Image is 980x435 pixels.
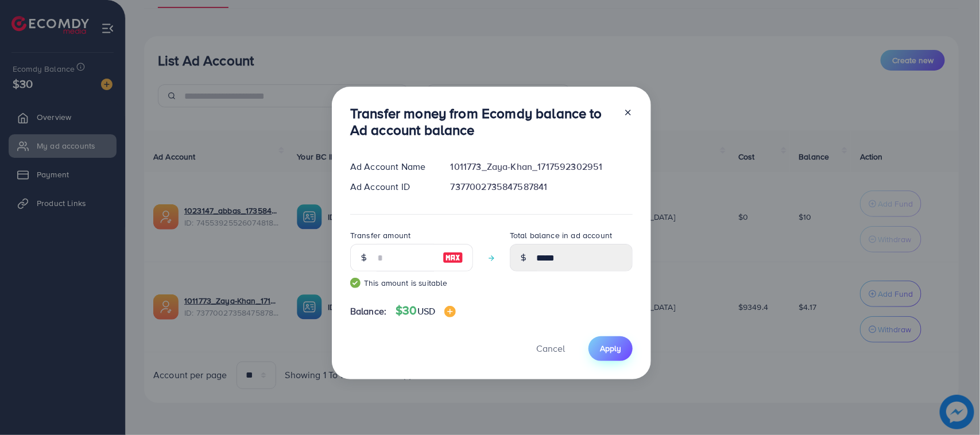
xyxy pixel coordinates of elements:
div: Ad Account ID [341,180,441,193]
span: USD [417,305,435,317]
img: image [443,251,463,265]
label: Total balance in ad account [510,230,612,241]
span: Apply [600,343,621,354]
span: Balance: [350,305,386,318]
button: Cancel [522,336,579,361]
div: 1011773_Zaya-Khan_1717592302951 [441,160,642,173]
div: 7377002735847587841 [441,180,642,193]
h3: Transfer money from Ecomdy balance to Ad account balance [350,105,614,138]
button: Apply [588,336,633,361]
img: image [444,306,456,317]
small: This amount is suitable [350,277,473,289]
img: guide [350,278,361,288]
label: Transfer amount [350,230,410,241]
h4: $30 [396,304,456,318]
div: Ad Account Name [341,160,441,173]
span: Cancel [536,342,565,355]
